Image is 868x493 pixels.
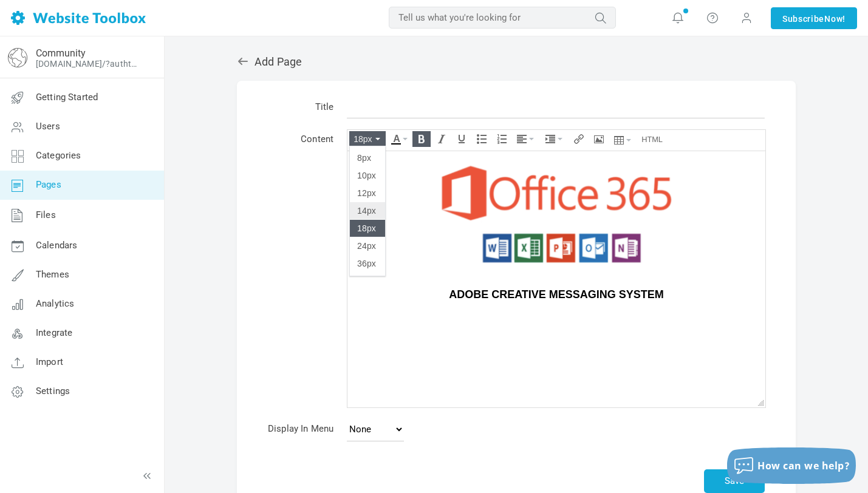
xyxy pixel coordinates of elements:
div: Numbered list [493,131,511,147]
span: Calendars [36,240,77,251]
span: Import [36,356,63,367]
span: Settings [36,386,70,396]
div: Insert/edit image [590,131,608,147]
span: Now! [824,12,846,25]
button: How can we help? [727,447,856,484]
span: 18px [354,134,373,144]
span: 24px [357,241,376,251]
button: Save [704,469,765,493]
h2: Add Page [237,55,796,69]
a: Community [36,47,86,59]
div: Italic [432,131,451,147]
div: Font Sizes [349,131,386,147]
span: Files [36,209,56,220]
a: [DOMAIN_NAME]/?authtoken=02efcd8383de4c5a83d10464c63532ee&rememberMe=1 [36,59,142,69]
div: Source code [637,131,667,147]
span: 12px [357,188,376,198]
span: How can we help? [757,459,850,472]
td: Display In Menu [261,415,340,448]
div: Text color [388,131,411,147]
span: Getting Started [36,92,98,103]
span: 14px [357,206,376,216]
td: Title [261,93,340,125]
div: Indent [541,131,568,147]
iframe: Rich Text Area. Press ALT-F9 for menu. Press ALT-F10 for toolbar. Press ALT-0 for help [347,151,765,407]
img: globe-icon.png [8,48,27,67]
span: Themes [36,269,69,280]
div: Insert/edit link [570,131,588,147]
td: Content [261,125,340,415]
span: Integrate [36,327,72,338]
div: Bold [412,131,431,147]
span: 8px [357,153,371,163]
span: Pages [36,179,61,190]
span: Users [36,121,60,132]
span: 10px [357,171,376,180]
div: Bullet list [473,131,491,147]
input: Tell us what you're looking for [389,7,616,29]
span: 36px [357,259,376,268]
span: 18px [357,223,376,233]
a: SubscribeNow! [771,7,857,29]
div: Table [610,131,635,149]
div: Underline [453,131,471,147]
div: Align [513,131,539,147]
span: Categories [36,150,81,161]
span: Analytics [36,298,74,309]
